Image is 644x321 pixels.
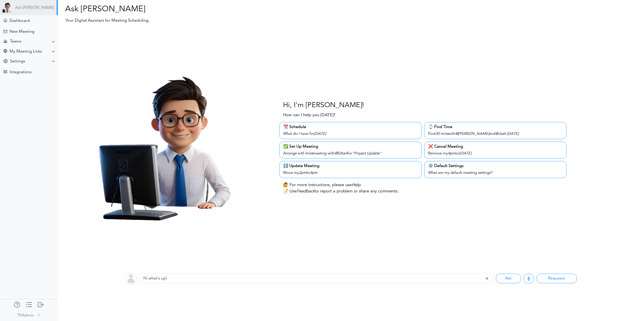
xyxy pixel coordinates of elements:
[96,72,248,224] img: Ray.png
[448,152,455,155] i: 4pm
[38,302,44,307] div: Log out
[14,302,20,307] div: Manage Members and Externals
[507,132,519,136] i: [DATE]
[283,101,364,110] h3: Hi, I'm [PERSON_NAME]!
[495,132,506,136] i: @Josh
[283,150,418,157] div: Arrange a meeting with for
[428,130,562,137] div: Find with and
[1,309,57,320] a: TKAdmin
[4,30,7,33] div: Creating Meeting
[455,132,489,136] i: @[PERSON_NAME]
[352,183,360,187] i: Help
[283,188,399,195] p: 📝 Use to report a problem or share any comments.
[460,152,471,155] i: [DATE]
[300,152,313,155] i: 45 mins
[62,18,472,24] p: Your Digital Assistant for Meeting Scheduling.
[428,124,562,130] div: ⌚️ Find Time
[26,302,32,309] a: Change side menu
[335,152,347,155] i: @Ethan
[283,130,418,137] div: What do I have for
[4,19,7,22] div: Home
[310,171,317,175] i: 4pm
[10,59,25,64] div: Settings
[435,132,448,136] i: 30 mins
[283,169,418,176] div: Move my to
[10,39,21,44] div: Teams
[62,5,347,14] h2: Ask [PERSON_NAME]
[297,189,315,193] i: Feedback
[4,70,7,73] div: TEAMCAL AI Workflow Apps
[17,312,34,318] div: TKAdmin
[10,49,42,54] div: My Meeting Links
[283,163,418,169] div: ℹ️ Update Meeting
[283,112,335,118] p: How can I help you [DATE]?
[314,132,326,136] i: [DATE]
[4,59,8,64] div: Change Settings
[4,49,7,54] div: Share Meeting Link
[428,144,562,150] div: ❌ Cancel Meeting
[283,144,418,150] div: ✅ Set Up Meeting
[15,6,54,10] a: Ask [PERSON_NAME]
[428,150,562,157] div: Remove my on
[125,273,137,284] img: user-off.png
[283,182,360,188] p: 🙋 For more instructions, please use
[10,19,30,23] div: Dashboard
[26,302,32,307] div: Show only icons
[537,274,577,283] button: Requests
[283,124,418,130] div: 📆 Schedule
[428,163,562,169] div: ⚙️ Default Settings
[3,3,13,13] img: Powered by TEAMCAL AI
[428,169,562,176] div: What are my default meeting settings?
[299,171,306,175] i: 2pm
[10,70,32,75] div: Integrations
[352,152,381,155] i: "Project Update"
[496,274,521,283] button: Ask
[10,29,34,34] div: New Meeting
